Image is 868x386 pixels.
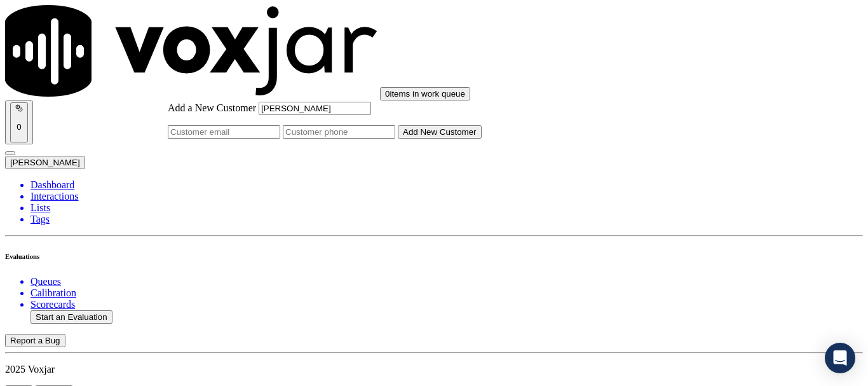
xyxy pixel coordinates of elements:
button: Start an Evaluation [31,310,112,324]
a: Lists [31,202,863,214]
div: Open Intercom Messenger [825,343,855,373]
button: Add New Customer [398,125,482,139]
a: Interactions [31,191,863,202]
input: Customer phone [283,125,395,139]
a: Calibration [31,287,863,299]
span: [PERSON_NAME] [10,158,80,167]
button: 0 [5,100,33,144]
p: 2025 Voxjar [5,364,863,375]
a: Dashboard [31,179,863,191]
button: [PERSON_NAME] [5,156,85,169]
button: Report a Bug [5,334,65,347]
p: 0 [15,122,23,132]
a: Tags [31,214,863,225]
label: Add a New Customer [168,102,256,113]
a: Queues [31,276,863,287]
h6: Evaluations [5,252,863,260]
a: Scorecards [31,299,863,310]
input: Customer email [168,125,280,139]
img: voxjar logo [5,5,377,97]
button: 0 [10,102,28,142]
button: 0items in work queue [380,87,470,100]
input: Customer name [259,102,371,115]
